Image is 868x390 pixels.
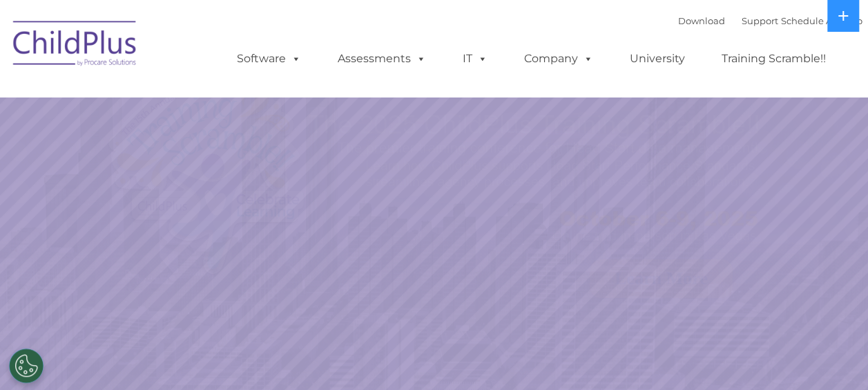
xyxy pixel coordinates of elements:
[799,324,868,390] iframe: Chat Widget
[449,45,501,73] a: IT
[324,45,440,73] a: Assessments
[192,91,234,102] span: Last name
[616,45,699,73] a: University
[781,15,862,26] a: Schedule A Demo
[678,15,862,26] font: |
[6,11,144,80] img: ChildPlus by Procare Solutions
[510,45,607,73] a: Company
[590,259,733,298] a: Learn More
[708,45,840,73] a: Training Scramble!!
[192,148,251,158] span: Phone number
[223,45,315,73] a: Software
[742,15,778,26] a: Support
[678,15,725,26] a: Download
[9,349,44,383] button: Cookies Settings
